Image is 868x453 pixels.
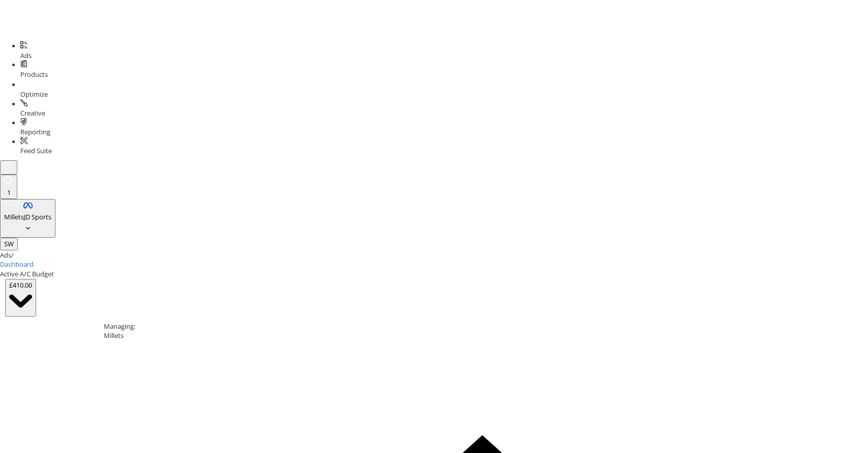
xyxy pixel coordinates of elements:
span: Optimize [20,90,48,99]
span: Products [20,70,48,79]
span: Millets [4,212,24,221]
span: JD Sports [24,212,51,221]
span: Reporting [20,127,50,136]
span: Ads [20,51,32,60]
div: £410.00 [9,280,32,290]
div: Managing: [104,322,861,331]
div: Millets [104,331,861,341]
span: Creative [20,108,45,118]
button: £410.00 [5,279,36,317]
span: SW [4,239,14,248]
span: / [11,250,14,260]
span: Feed Suite [20,146,52,155]
div: 1 [4,188,13,197]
